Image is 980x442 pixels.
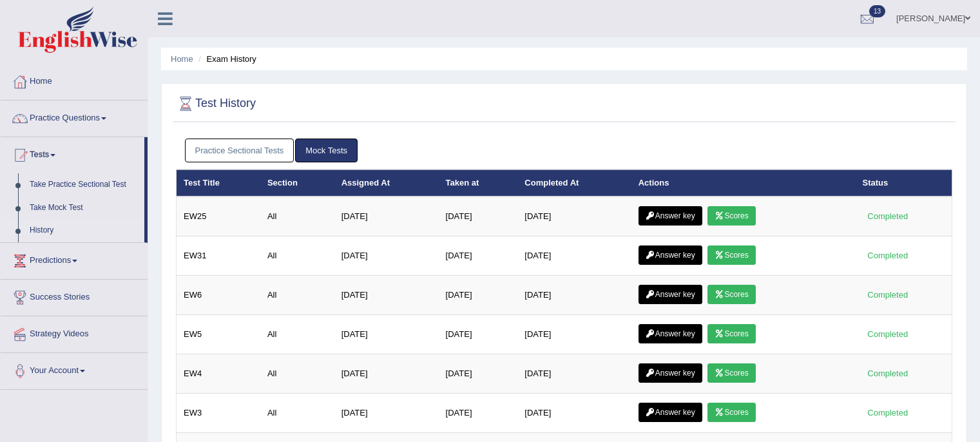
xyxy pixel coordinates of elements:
[639,245,702,265] a: Answer key
[517,394,631,433] td: [DATE]
[24,173,144,197] a: Take Practice Sectional Test
[177,354,260,394] td: EW4
[334,169,439,197] th: Assigned At
[334,236,439,276] td: [DATE]
[639,285,702,304] a: Answer key
[439,315,518,354] td: [DATE]
[185,139,294,162] a: Practice Sectional Tests
[295,139,358,162] a: Mock Tests
[1,101,148,133] a: Practice Questions
[517,169,631,197] th: Completed At
[334,354,439,394] td: [DATE]
[177,236,260,276] td: EW31
[439,236,518,276] td: [DATE]
[517,354,631,394] td: [DATE]
[439,169,518,197] th: Taken at
[260,276,334,315] td: All
[863,367,913,380] div: Completed
[639,206,702,226] a: Answer key
[631,169,856,197] th: Actions
[639,403,702,422] a: Answer key
[439,394,518,433] td: [DATE]
[260,354,334,394] td: All
[863,249,913,262] div: Completed
[517,276,631,315] td: [DATE]
[260,169,334,197] th: Section
[863,406,913,419] div: Completed
[195,53,256,65] li: Exam History
[517,236,631,276] td: [DATE]
[171,54,193,64] a: Home
[260,315,334,354] td: All
[334,197,439,236] td: [DATE]
[639,363,702,383] a: Answer key
[24,197,144,220] a: Take Mock Test
[177,315,260,354] td: EW5
[334,394,439,433] td: [DATE]
[334,276,439,315] td: [DATE]
[260,394,334,433] td: All
[260,197,334,236] td: All
[707,324,755,343] a: Scores
[1,243,148,275] a: Predictions
[707,245,755,265] a: Scores
[863,327,913,341] div: Completed
[439,276,518,315] td: [DATE]
[177,276,260,315] td: EW6
[1,64,148,96] a: Home
[707,363,755,383] a: Scores
[517,315,631,354] td: [DATE]
[517,197,631,236] td: [DATE]
[1,316,148,349] a: Strategy Videos
[707,403,755,422] a: Scores
[707,206,755,226] a: Scores
[334,315,439,354] td: [DATE]
[869,5,885,17] span: 13
[1,353,148,385] a: Your Account
[639,324,702,343] a: Answer key
[439,197,518,236] td: [DATE]
[856,169,952,197] th: Status
[176,94,256,113] h2: Test History
[1,137,144,169] a: Tests
[863,209,913,223] div: Completed
[24,219,144,242] a: History
[260,236,334,276] td: All
[177,197,260,236] td: EW25
[863,288,913,302] div: Completed
[1,280,148,312] a: Success Stories
[177,394,260,433] td: EW3
[707,285,755,304] a: Scores
[177,169,260,197] th: Test Title
[439,354,518,394] td: [DATE]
